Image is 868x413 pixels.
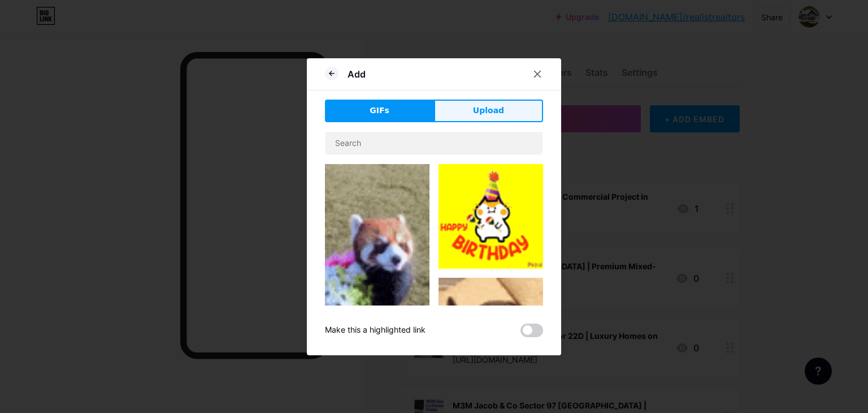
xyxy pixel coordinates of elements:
input: Search [325,132,542,154]
div: Add [348,67,366,81]
img: Gihpy [325,164,429,351]
span: GIFs [370,105,389,117]
button: Upload [434,100,543,122]
span: Upload [473,105,504,117]
div: Make this a highlighted link [325,324,426,337]
img: Gihpy [439,164,543,269]
button: GIFs [325,100,434,122]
